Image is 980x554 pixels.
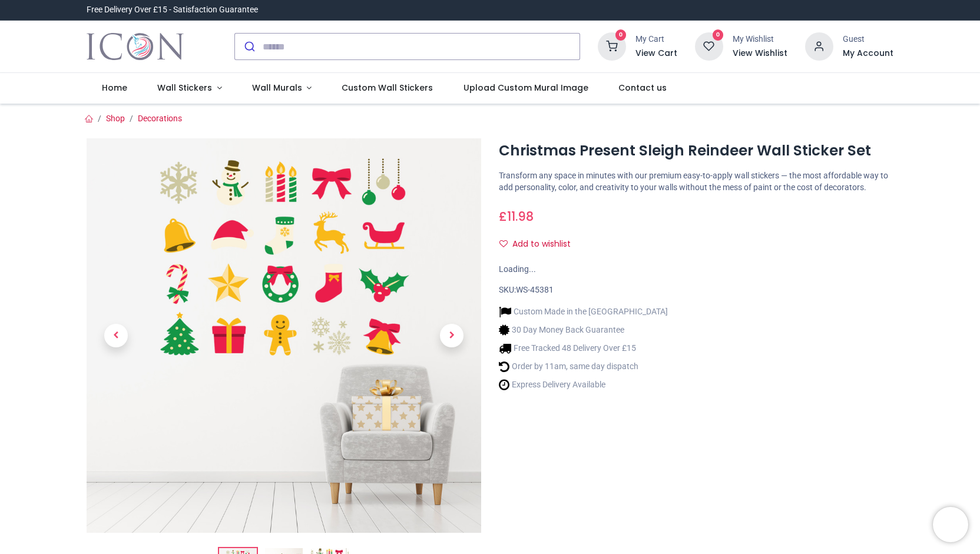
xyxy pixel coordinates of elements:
[106,114,125,123] a: Shop
[499,141,893,161] h1: Christmas Present Sleigh Reindeer Wall Sticker Set
[342,82,433,94] span: Custom Wall Stickers
[102,82,127,94] span: Home
[87,138,481,533] img: Christmas Present Sleigh Reindeer Wall Sticker Set
[157,82,212,94] span: Wall Stickers
[507,208,534,225] span: 11.98
[499,284,893,296] div: SKU:
[646,4,893,16] iframe: Customer reviews powered by Trustpilot
[733,34,787,45] div: My Wishlist
[933,507,968,542] iframe: Brevo live chat
[87,198,145,474] a: Previous
[499,240,508,248] i: Add to wishlist
[598,41,626,51] a: 0
[237,73,327,104] a: Wall Murals
[252,82,302,94] span: Wall Murals
[635,48,677,59] a: View Cart
[635,34,677,45] div: My Cart
[695,41,723,51] a: 0
[713,29,724,41] sup: 0
[843,48,893,59] a: My Account
[733,48,787,59] a: View Wishlist
[138,114,182,123] a: Decorations
[87,30,184,63] a: Logo of Icon Wall Stickers
[463,82,588,94] span: Upload Custom Mural Image
[142,73,237,104] a: Wall Stickers
[499,360,668,373] li: Order by 11am, same day dispatch
[499,379,668,391] li: Express Delivery Available
[615,29,627,41] sup: 0
[499,324,668,336] li: 30 Day Money Back Guarantee
[499,342,668,354] li: Free Tracked 48 Delivery Over £15
[499,264,893,276] div: Loading...
[499,306,668,318] li: Custom Made in the [GEOGRAPHIC_DATA]
[618,82,667,94] span: Contact us
[516,285,554,294] span: WS-45381
[499,208,534,225] span: £
[104,324,128,347] span: Previous
[843,34,893,45] div: Guest
[87,30,184,63] img: Icon Wall Stickers
[235,34,263,59] button: Submit
[499,234,581,254] button: Add to wishlistAdd to wishlist
[87,4,258,16] div: Free Delivery Over £15 - Satisfaction Guarantee
[499,170,893,193] p: Transform any space in minutes with our premium easy-to-apply wall stickers — the most affordable...
[422,198,481,474] a: Next
[440,324,463,347] span: Next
